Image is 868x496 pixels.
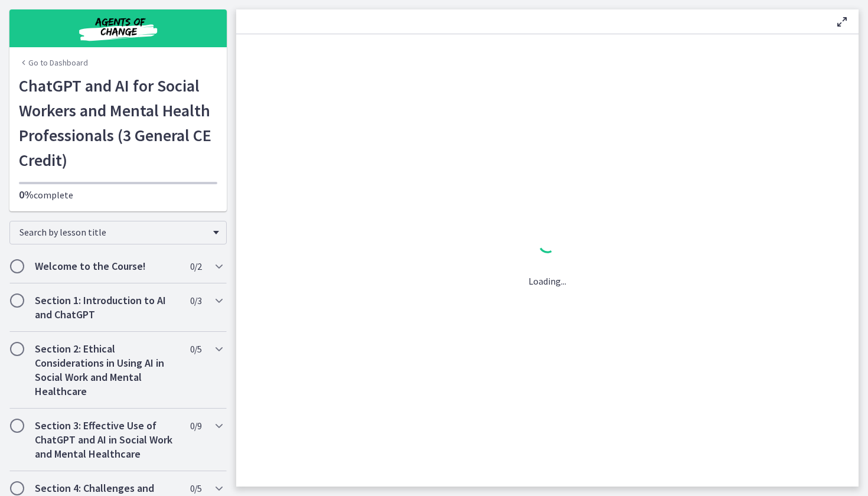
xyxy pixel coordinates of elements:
[528,274,566,288] p: Loading...
[19,226,207,238] span: Search by lesson title
[190,481,201,495] span: 0 / 5
[35,293,179,322] h2: Section 1: Introduction to AI and ChatGPT
[190,293,201,308] span: 0 / 3
[47,14,189,43] img: Agents of Change
[35,259,179,273] h2: Welcome to the Course!
[35,342,179,399] h2: Section 2: Ethical Considerations in Using AI in Social Work and Mental Healthcare
[19,57,88,68] a: Go to Dashboard
[528,233,566,260] div: 1
[190,259,201,273] span: 0 / 2
[9,221,227,244] div: Search by lesson title
[19,188,34,201] span: 0%
[19,73,217,172] h1: ChatGPT and AI for Social Workers and Mental Health Professionals (3 General CE Credit)
[19,188,217,202] p: complete
[190,419,201,433] span: 0 / 9
[35,419,179,461] h2: Section 3: Effective Use of ChatGPT and AI in Social Work and Mental Healthcare
[190,342,201,356] span: 0 / 5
